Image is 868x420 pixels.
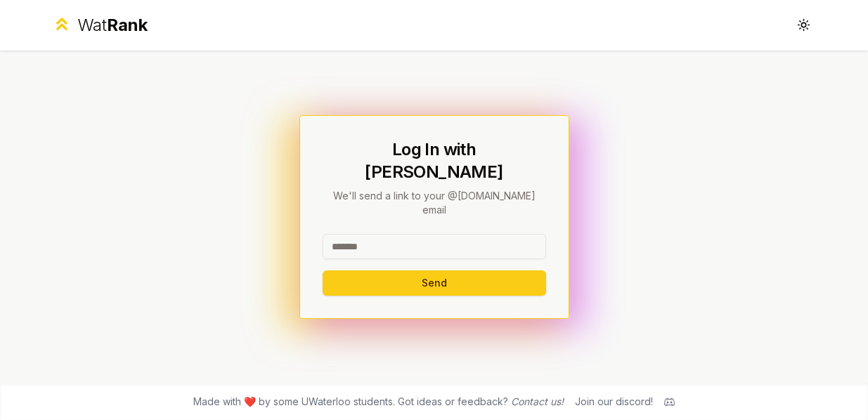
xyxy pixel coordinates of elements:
[575,395,653,409] div: Join our discord!
[323,189,546,217] p: We'll send a link to your @[DOMAIN_NAME] email
[323,270,546,296] button: Send
[77,14,148,37] div: Wat
[511,395,564,407] a: Contact us!
[107,15,148,35] span: Rank
[52,14,148,37] a: WatRank
[193,395,564,409] span: Made with ❤️ by some UWaterloo students. Got ideas or feedback?
[323,138,546,183] h1: Log In with [PERSON_NAME]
